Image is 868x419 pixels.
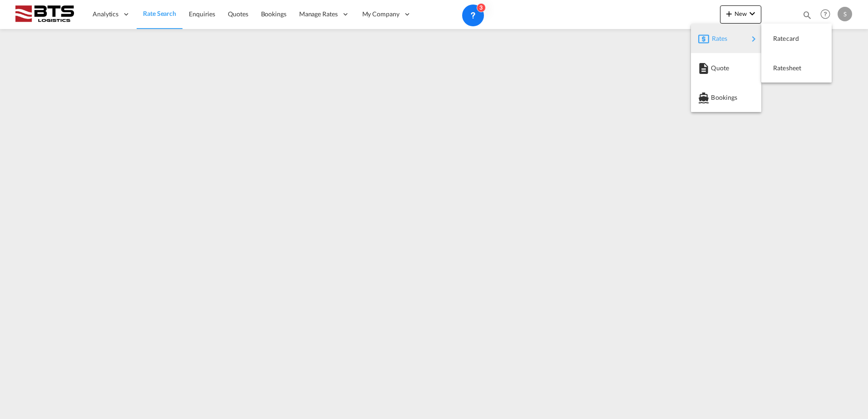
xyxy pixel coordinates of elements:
[748,34,759,44] md-icon: icon-chevron-right
[712,29,723,48] span: Rates
[698,57,754,79] div: Quote
[691,83,761,112] button: Bookings
[711,88,721,107] span: Bookings
[691,53,761,83] button: Quote
[711,59,721,77] span: Quote
[698,86,754,109] div: Bookings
